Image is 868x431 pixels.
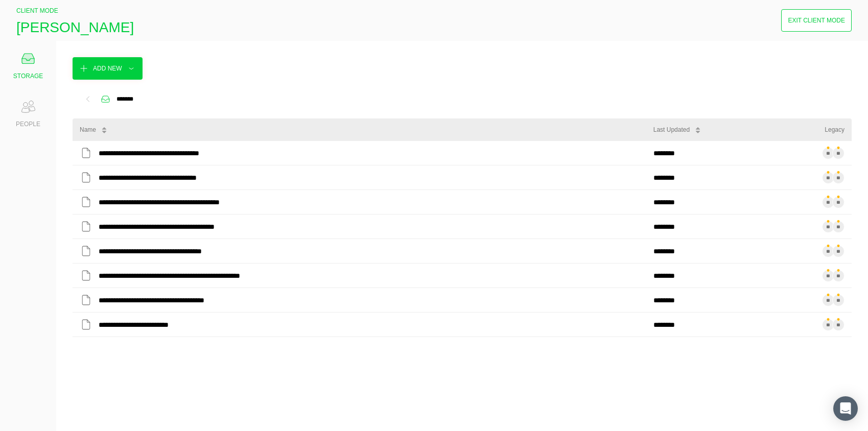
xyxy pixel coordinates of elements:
[825,125,844,135] div: Legacy
[16,19,134,36] span: [PERSON_NAME]
[788,15,845,26] div: Exit Client Mode
[80,125,96,135] div: Name
[16,119,40,129] div: PEOPLE
[653,125,690,135] div: Last Updated
[833,396,858,421] div: Open Intercom Messenger
[93,63,122,74] div: Add New
[73,57,143,80] button: Add New
[16,7,58,14] span: CLIENT MODE
[13,71,43,81] div: STORAGE
[781,9,852,32] button: Exit Client Mode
